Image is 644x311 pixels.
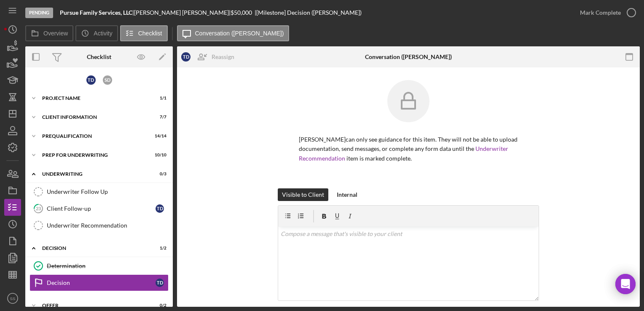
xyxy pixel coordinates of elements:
[134,9,231,16] div: [PERSON_NAME] [PERSON_NAME] |
[299,145,508,161] a: Underwriter Recommendation
[572,4,640,21] button: Mark Complete
[278,188,328,201] button: Visible to Client
[365,54,452,60] div: Conversation ([PERSON_NAME])
[60,9,134,16] div: |
[333,188,362,201] button: Internal
[615,274,636,294] div: Open Intercom Messenger
[299,135,518,163] p: [PERSON_NAME] can only see guidance for this item. They will not be able to upload documentation,...
[138,30,162,37] label: Checklist
[47,188,168,195] div: Underwriter Follow Up
[151,96,166,101] div: 1 / 1
[151,115,166,120] div: 7 / 7
[47,205,156,212] div: Client Follow-up
[580,4,621,21] div: Mark Complete
[151,303,166,308] div: 0 / 2
[282,188,324,201] div: Visible to Client
[75,25,118,41] button: Activity
[151,134,166,139] div: 14 / 14
[60,9,132,16] b: Pursue Family Services, LLC
[30,217,169,234] a: Underwriter Recommendation
[156,279,164,287] div: T D
[120,25,168,41] button: Checklist
[42,246,145,251] div: Decision
[156,204,164,213] div: T D
[36,206,41,211] tspan: 23
[30,274,169,291] a: DecisionTD
[337,188,357,201] div: Internal
[103,75,112,85] div: S D
[151,246,166,251] div: 1 / 2
[42,96,145,101] div: Project Name
[43,30,68,37] label: Overview
[212,48,234,65] div: Reassign
[181,52,191,62] div: T D
[47,222,168,229] div: Underwriter Recommendation
[151,153,166,158] div: 10 / 10
[4,290,21,307] button: SS
[177,25,290,41] button: Conversation ([PERSON_NAME])
[25,8,53,18] div: Pending
[42,303,145,308] div: Offer
[30,200,169,217] a: 23Client Follow-upTD
[42,153,145,158] div: Prep for Underwriting
[30,183,169,200] a: Underwriter Follow Up
[42,172,145,177] div: Underwriting
[25,25,73,41] button: Overview
[177,48,243,65] button: TDReassign
[30,257,169,274] a: Determination
[195,30,284,37] label: Conversation ([PERSON_NAME])
[10,296,16,301] text: SS
[87,54,111,60] div: Checklist
[47,263,168,269] div: Determination
[86,75,96,85] div: T D
[42,115,145,120] div: Client Information
[231,9,252,16] span: $50,000
[151,172,166,177] div: 0 / 3
[47,279,156,286] div: Decision
[255,9,362,16] div: | [Milestone] Decision ([PERSON_NAME])
[42,134,145,139] div: Prequalification
[94,30,112,37] label: Activity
